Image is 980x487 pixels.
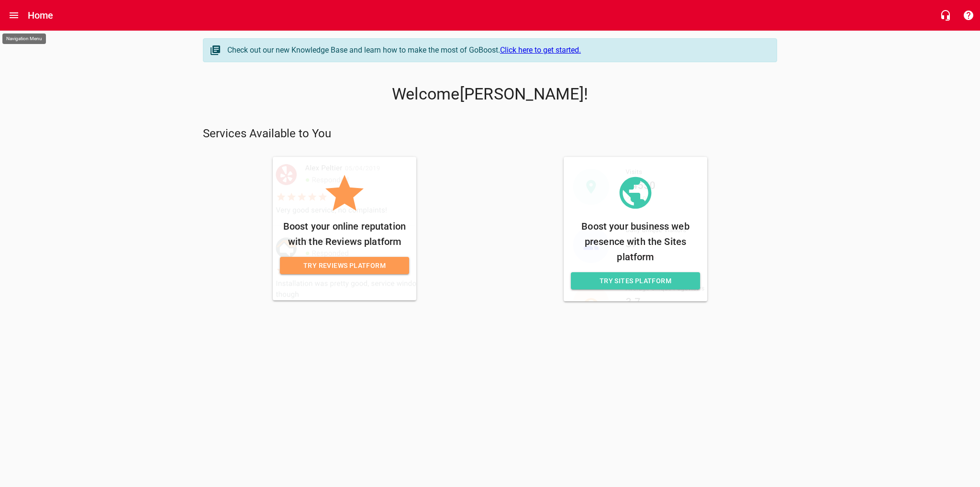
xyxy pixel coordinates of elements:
button: Live Chat [934,4,957,27]
button: Open drawer [2,4,25,27]
span: Try Reviews Platform [288,260,401,272]
button: Support Portal [957,4,980,27]
p: Welcome [PERSON_NAME] ! [203,85,777,104]
h6: Home [28,8,54,23]
p: Services Available to You [203,126,777,142]
div: Check out our new Knowledge Base and learn how to make the most of GoBoost. [227,44,767,56]
a: Try Sites Platform [571,272,700,290]
p: Boost your online reputation with the Reviews platform [280,219,409,249]
p: Boost your business web presence with the Sites platform [571,219,700,265]
a: Click here to get started. [500,45,581,55]
span: Try Sites Platform [579,275,692,287]
a: Try Reviews Platform [280,257,409,275]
